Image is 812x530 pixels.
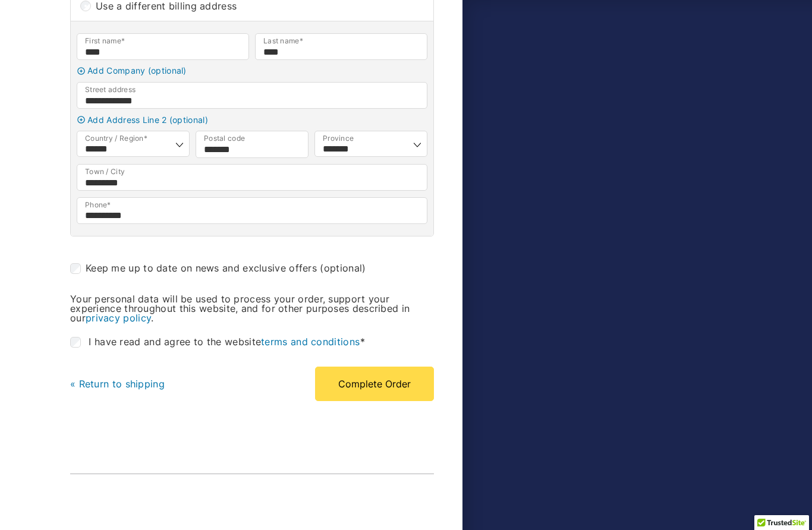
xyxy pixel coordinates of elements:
[86,312,151,324] a: privacy policy
[320,262,366,274] span: (optional)
[74,115,430,124] a: Add Address Line 2 (optional)
[89,336,365,348] span: I have read and agree to the website
[70,337,81,348] input: I have read and agree to the websiteterms and conditions
[74,67,430,75] a: Add Company (optional)
[261,336,360,348] a: terms and conditions
[96,1,424,11] span: Use a different billing address
[70,294,434,323] p: Your personal data will be used to process your order, support your experience throughout this we...
[70,263,81,274] input: Keep me up to date on news and exclusive offers (optional)
[70,378,165,390] a: « Return to shipping
[315,367,434,401] button: Complete Order
[86,262,317,274] span: Keep me up to date on news and exclusive offers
